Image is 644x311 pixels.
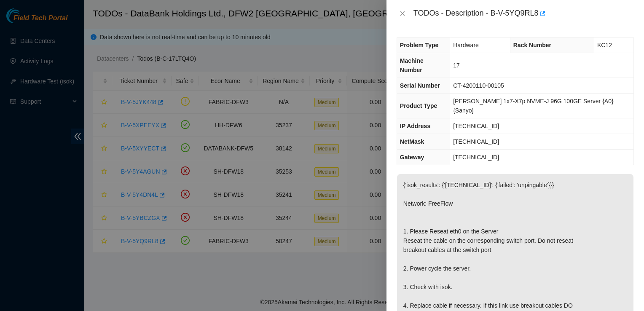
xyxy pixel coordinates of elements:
[400,82,440,89] span: Serial Number
[400,123,430,129] span: IP Address
[453,62,460,69] span: 17
[453,98,614,114] span: [PERSON_NAME] 1x7-X7p NVME-J 96G 100GE Server {A0}{Sanyo}
[453,42,479,48] span: Hardware
[399,10,406,17] span: close
[597,42,612,48] span: KC12
[400,154,424,161] span: Gateway
[513,42,551,48] span: Rack Number
[397,10,408,18] button: Close
[453,82,504,89] span: CT-4200110-00105
[400,102,437,109] span: Product Type
[453,154,499,161] span: [TECHNICAL_ID]
[453,138,499,145] span: [TECHNICAL_ID]
[400,138,424,145] span: NetMask
[400,57,424,73] span: Machine Number
[413,7,634,20] div: TODOs - Description - B-V-5YQ9RL8
[400,42,439,48] span: Problem Type
[453,123,499,129] span: [TECHNICAL_ID]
